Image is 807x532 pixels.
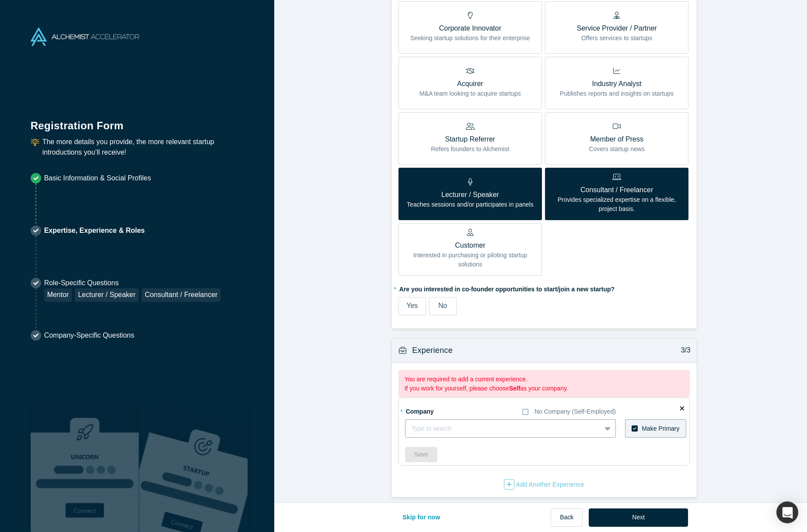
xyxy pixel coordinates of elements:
h1: Registration Form [31,109,244,134]
p: You are required to add a current experience. [405,375,684,384]
p: The more details you provide, the more relevant startup introductions you’ll receive! [42,137,244,158]
p: Seeking startup solutions for their enterprise [410,34,530,43]
span: Yes [406,302,418,309]
button: Save [405,447,437,462]
p: Offers services to startups [576,34,657,43]
p: Publishes reports and insights on startups [560,89,674,98]
p: Startup Referrer [431,134,509,145]
p: Company-Specific Questions [44,330,134,341]
img: Alchemist Accelerator Logo [31,28,139,46]
img: Robust Technologies [31,403,139,532]
p: Role-Specific Questions [44,278,221,288]
p: If you work for yourself, please choose as your company. [405,384,684,393]
p: Interested in purchasing or piloting startup solutions [405,251,535,269]
button: Skip for now [393,508,450,527]
p: Teaches sessions and/or participates in panels [407,200,534,209]
img: Prism AI [139,403,248,532]
label: Company [405,404,454,416]
p: Consultant / Freelancer [552,185,682,195]
strong: Self [509,385,521,392]
p: 3/3 [676,345,691,356]
p: Lecturer / Speaker [407,190,534,200]
p: Basic Information & Social Profiles [44,173,151,183]
p: Expertise, Experience & Roles [44,225,145,236]
p: Customer [405,240,535,251]
p: Corporate Innovator [410,23,530,34]
div: Lecturer / Speaker [75,288,139,302]
div: Make Primary [642,424,679,433]
button: Back [551,508,583,527]
div: Consultant / Freelancer [142,288,220,302]
p: Member of Press [589,134,645,145]
p: Service Provider / Partner [576,23,657,34]
div: No Company (Self-Employed) [535,407,616,416]
button: Add Another Experience [503,479,585,490]
p: Refers founders to Alchemist [431,145,509,154]
p: Industry Analyst [560,79,674,89]
div: Add Another Experience [504,479,584,490]
div: Mentor [44,288,72,302]
p: Covers startup news [589,145,645,154]
label: Are you interested in co-founder opportunities to start/join a new startup? [398,282,690,294]
h3: Experience [412,345,453,356]
p: M&A team looking to acquire startups [419,89,521,98]
p: Provides specialized expertise on a flexible, project basis. [552,195,682,214]
button: Next [589,508,688,527]
span: No [438,302,447,309]
p: Acquirer [419,79,521,89]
